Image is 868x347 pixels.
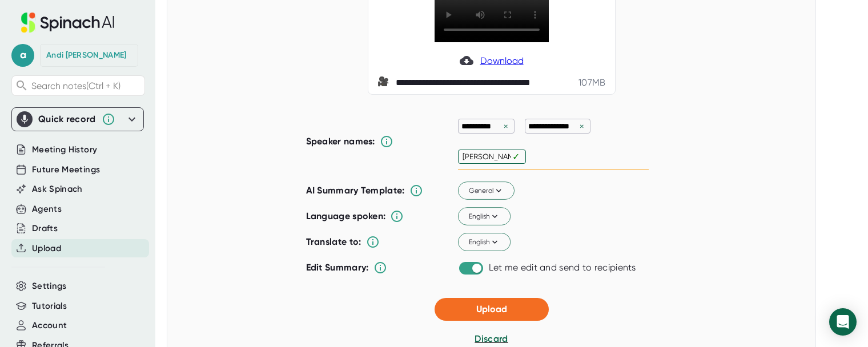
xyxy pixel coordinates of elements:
[32,242,61,255] button: Upload
[489,262,636,273] div: Let me edit and send to recipients
[306,185,405,196] b: AI Summary Template:
[32,163,100,176] button: Future Meetings
[476,304,507,314] span: Upload
[435,298,549,321] button: Upload
[306,236,361,247] b: Translate to:
[32,300,67,313] button: Tutorials
[480,55,524,66] span: Download
[38,114,96,125] div: Quick record
[32,222,58,235] button: Drafts
[512,151,523,162] div: ✓
[468,211,500,221] span: English
[17,108,139,131] div: Quick record
[46,50,126,60] div: Andi Limon
[32,319,67,332] button: Account
[306,136,375,147] b: Speaker names:
[577,121,587,132] div: ×
[306,262,369,273] b: Edit Summary:
[32,183,83,196] button: Ask Spinach
[32,203,62,216] button: Agents
[501,121,511,132] div: ×
[32,280,67,293] button: Settings
[475,332,508,346] button: Discard
[377,76,391,90] span: video
[11,44,34,67] span: a
[475,333,508,344] span: Discard
[31,80,120,91] span: Search notes (Ctrl + K)
[468,185,504,196] span: General
[578,77,606,88] div: 107 MB
[458,182,515,200] button: General
[468,237,500,247] span: English
[460,54,524,67] a: Download
[306,211,386,221] b: Language spoken:
[458,233,511,252] button: English
[829,308,857,336] div: Open Intercom Messenger
[458,208,511,226] button: English
[32,143,97,156] button: Meeting History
